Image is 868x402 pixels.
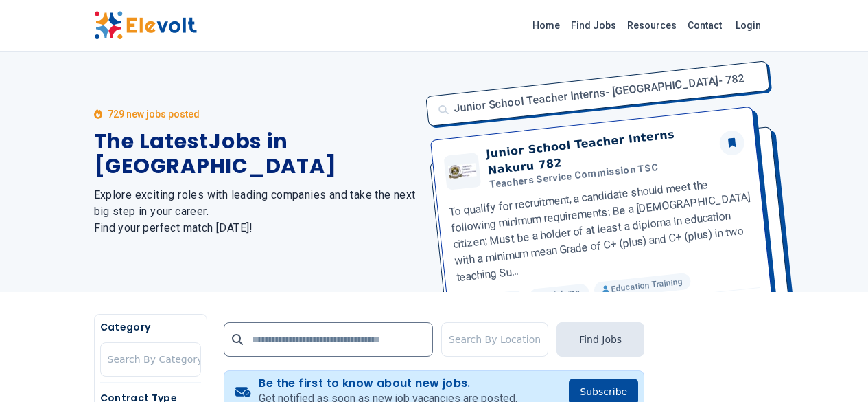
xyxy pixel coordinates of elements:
[565,14,622,36] a: Find Jobs
[108,107,200,121] p: 729 new jobs posted
[556,322,644,357] button: Find Jobs
[94,129,418,179] h1: The Latest Jobs in [GEOGRAPHIC_DATA]
[682,14,727,36] a: Contact
[727,12,769,39] a: Login
[94,187,418,236] h2: Explore exciting roles with leading companies and take the next big step in your career. Find you...
[94,11,197,40] img: Elevolt
[622,14,682,36] a: Resources
[259,377,517,390] h4: Be the first to know about new jobs.
[100,320,201,334] h5: Category
[527,14,565,36] a: Home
